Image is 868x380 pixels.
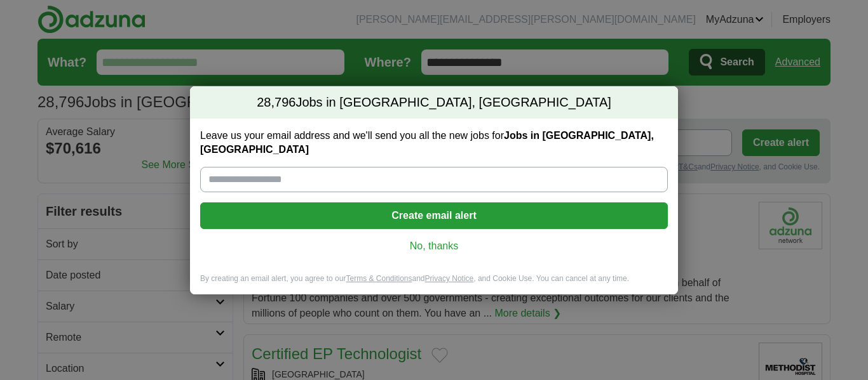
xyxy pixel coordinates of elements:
div: By creating an email alert, you agree to our and , and Cookie Use. You can cancel at any time. [190,273,678,294]
h2: Jobs in [GEOGRAPHIC_DATA], [GEOGRAPHIC_DATA] [190,86,678,119]
label: Leave us your email address and we'll send you all the new jobs for [200,129,668,157]
a: Privacy Notice [425,274,474,283]
a: Terms & Conditions [346,274,412,283]
button: Create email alert [200,202,668,229]
a: No, thanks [210,239,658,253]
span: 28,796 [257,94,295,112]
